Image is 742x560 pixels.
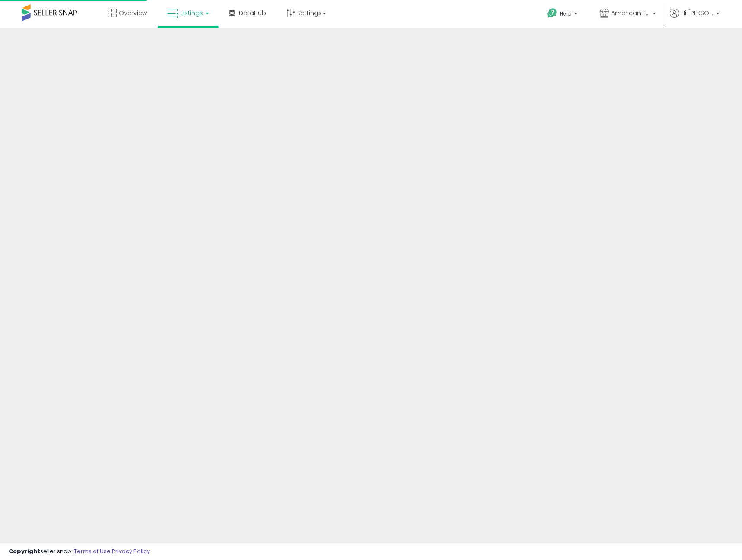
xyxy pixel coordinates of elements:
[547,8,558,19] i: Get Help
[181,9,203,17] span: Listings
[611,9,650,17] span: American Telecom Headquarters
[681,9,713,17] span: Hi [PERSON_NAME]
[540,1,586,28] a: Help
[560,10,571,17] span: Help
[239,9,266,17] span: DataHub
[670,9,720,28] a: Hi [PERSON_NAME]
[119,9,147,17] span: Overview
